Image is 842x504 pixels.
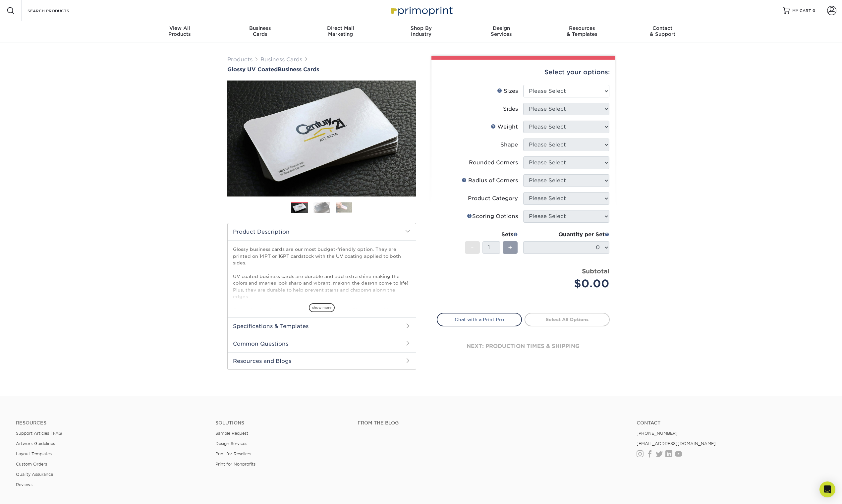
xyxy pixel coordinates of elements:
h4: Solutions [215,420,348,426]
div: Cards [220,25,300,37]
span: + [508,243,512,252]
div: Sets [465,231,518,239]
div: $0.00 [528,276,609,292]
span: Business [220,25,300,31]
div: Product Category [468,195,518,202]
a: Chat with a Print Pro [437,313,522,326]
div: Sides [503,105,518,113]
h4: From the Blog [358,420,619,426]
a: Support Articles | FAQ [16,431,62,436]
div: Weight [491,123,518,131]
span: MY CART [792,8,811,14]
div: Quantity per Set [523,231,609,239]
span: - [471,243,474,252]
a: Resources& Templates [542,21,622,42]
div: Scoring Options [467,212,518,220]
span: Design [461,25,542,31]
a: Sample Request [215,431,248,436]
img: Business Cards 03 [336,202,352,212]
a: BusinessCards [220,21,300,42]
a: [EMAIL_ADDRESS][DOMAIN_NAME] [637,441,716,446]
a: Contact& Support [622,21,703,42]
a: Direct MailMarketing [300,21,381,42]
img: Glossy UV Coated 01 [227,44,416,233]
a: Business Cards [260,56,302,63]
input: SEARCH PRODUCTS..... [27,7,91,15]
a: Shop ByIndustry [381,21,461,42]
p: Glossy business cards are our most budget-friendly option. They are printed on 14PT or 16PT cards... [233,246,411,334]
div: Open Intercom Messenger [819,481,835,497]
h2: Product Description [228,223,416,240]
strong: Subtotal [582,267,609,275]
a: Custom Orders [16,462,47,467]
h1: Business Cards [227,66,416,73]
div: Marketing [300,25,381,37]
a: Quality Assurance [16,472,53,477]
span: View All [140,25,220,31]
img: Primoprint [388,3,454,18]
div: Products [140,25,220,37]
a: [PHONE_NUMBER] [637,431,678,436]
div: Industry [381,25,461,37]
a: Print for Resellers [215,451,251,456]
a: Glossy UV CoatedBusiness Cards [227,66,416,73]
div: Services [461,25,542,37]
div: Radius of Corners [462,177,518,185]
h2: Specifications & Templates [228,317,416,335]
span: show more [309,303,335,312]
h2: Resources and Blogs [228,352,416,369]
h4: Resources [16,420,205,426]
a: Print for Nonprofits [215,462,255,467]
a: Design Services [215,441,247,446]
img: Business Cards 02 [313,201,330,213]
a: Contact [637,420,826,426]
a: Select All Options [525,313,610,326]
a: Products [227,56,253,63]
div: & Support [622,25,703,37]
div: & Templates [542,25,622,37]
span: 0 [813,8,815,13]
span: Contact [622,25,703,31]
a: Layout Templates [16,451,52,456]
div: Sizes [497,87,518,95]
a: View AllProducts [140,21,220,42]
span: Shop By [381,25,461,31]
span: Glossy UV Coated [227,66,278,73]
h2: Common Questions [228,335,416,352]
span: Direct Mail [300,25,381,31]
div: Select your options: [437,60,610,85]
a: DesignServices [461,21,542,42]
a: Artwork Guidelines [16,441,55,446]
div: Rounded Corners [469,159,518,167]
div: Shape [500,141,518,149]
img: Business Cards 01 [291,199,308,216]
span: Resources [542,25,622,31]
div: next: production times & shipping [437,326,610,366]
